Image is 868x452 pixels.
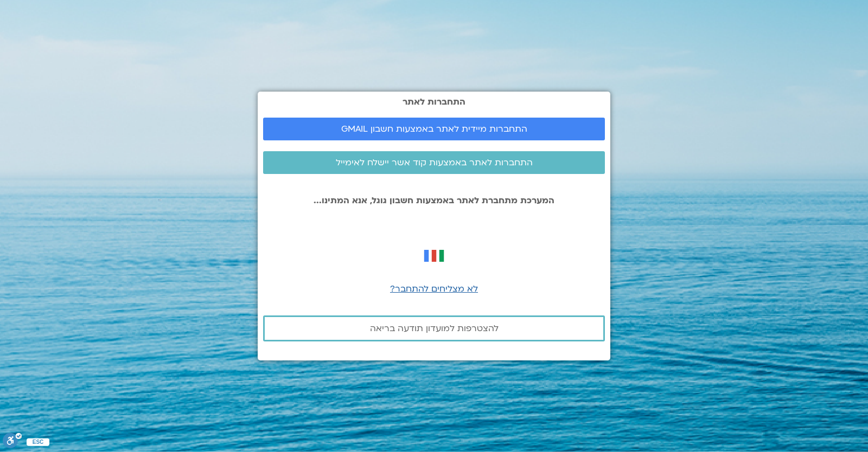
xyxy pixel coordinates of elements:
a: להצטרפות למועדון תודעה בריאה [263,315,605,341]
span: להצטרפות למועדון תודעה בריאה [370,324,499,333]
a: התחברות מיידית לאתר באמצעות חשבון GMAIL [263,118,605,140]
p: המערכת מתחברת לאתר באמצעות חשבון גוגל, אנא המתינו... [263,196,605,205]
a: לא מצליחים להתחבר? [390,283,478,295]
span: התחברות מיידית לאתר באמצעות חשבון GMAIL [341,124,527,134]
h2: התחברות לאתר [263,97,605,107]
a: התחברות לאתר באמצעות קוד אשר יישלח לאימייל [263,151,605,174]
span: התחברות לאתר באמצעות קוד אשר יישלח לאימייל [336,158,533,167]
